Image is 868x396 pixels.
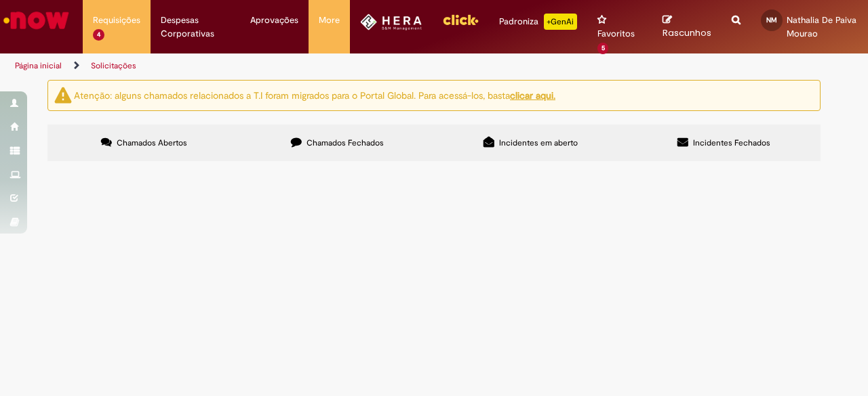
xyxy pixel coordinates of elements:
span: More [319,14,340,27]
ul: Trilhas de página [10,53,568,79]
span: Aprovações [250,14,298,27]
img: HeraLogo.png [360,14,422,30]
a: Página inicial [15,60,62,71]
p: +GenAi [544,14,577,30]
img: click_logo_yellow_360x200.png [442,9,479,30]
span: Incidentes em aberto [499,137,578,148]
span: 5 [597,43,609,54]
span: Incidentes Fechados [693,137,770,148]
a: Rascunhos [663,14,711,39]
span: NM [766,16,777,24]
span: Chamados Abertos [117,137,187,148]
span: Chamados Fechados [307,137,384,148]
span: Requisições [93,14,140,27]
div: Padroniza [499,14,577,30]
span: Nathalia De Paiva Mourao [787,14,856,39]
ng-bind-html: Atenção: alguns chamados relacionados a T.I foram migrados para o Portal Global. Para acessá-los,... [74,89,555,102]
a: clicar aqui. [510,89,555,102]
span: 4 [93,29,104,41]
span: Rascunhos [663,26,711,39]
span: Despesas Corporativas [161,14,230,41]
img: ServiceNow [1,7,71,34]
a: Solicitações [91,60,136,71]
span: Favoritos [597,27,635,41]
